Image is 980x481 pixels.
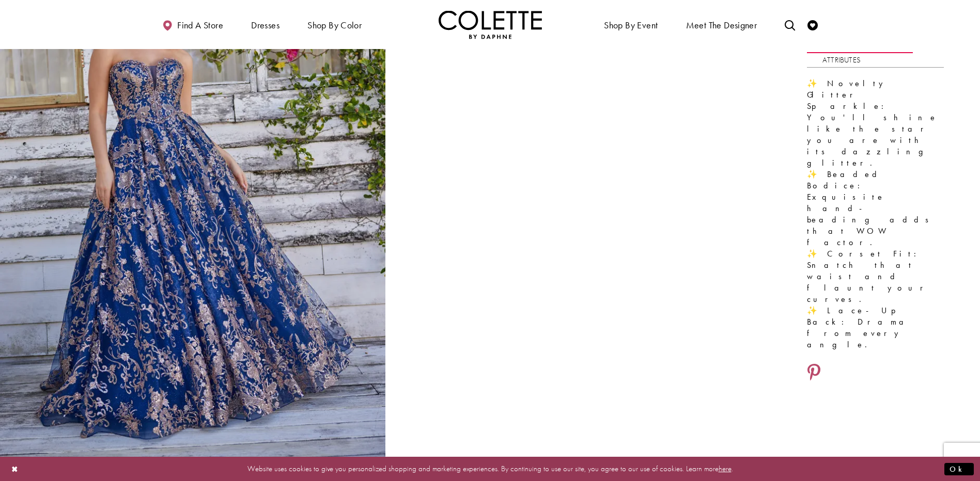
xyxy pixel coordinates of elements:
[683,10,760,39] a: Meet the designer
[807,363,821,383] a: Share using Pinterest - Opens in new tab
[601,10,660,39] span: Shop By Event
[160,10,226,39] a: Find a store
[307,20,362,30] span: Shop by color
[248,10,282,39] span: Dresses
[6,460,24,478] button: Close Dialog
[822,53,861,68] a: Attributes
[944,462,974,475] button: Submit Dialog
[177,20,223,30] span: Find a store
[439,10,542,39] a: Visit Home Page
[439,10,542,39] img: Colette by Daphne
[604,20,658,30] span: Shop By Event
[719,463,732,474] a: here
[74,462,906,476] p: Website uses cookies to give you personalized shopping and marketing experiences. By continuing t...
[251,20,279,30] span: Dresses
[686,20,757,30] span: Meet the designer
[305,10,364,39] span: Shop by color
[782,10,798,39] a: Toggle search
[807,78,944,350] div: ✨ Novelty Glitter Sparkle: You'll shine like the star you are with its dazzling glitter. ✨ Beaded...
[805,10,820,39] a: Check Wishlist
